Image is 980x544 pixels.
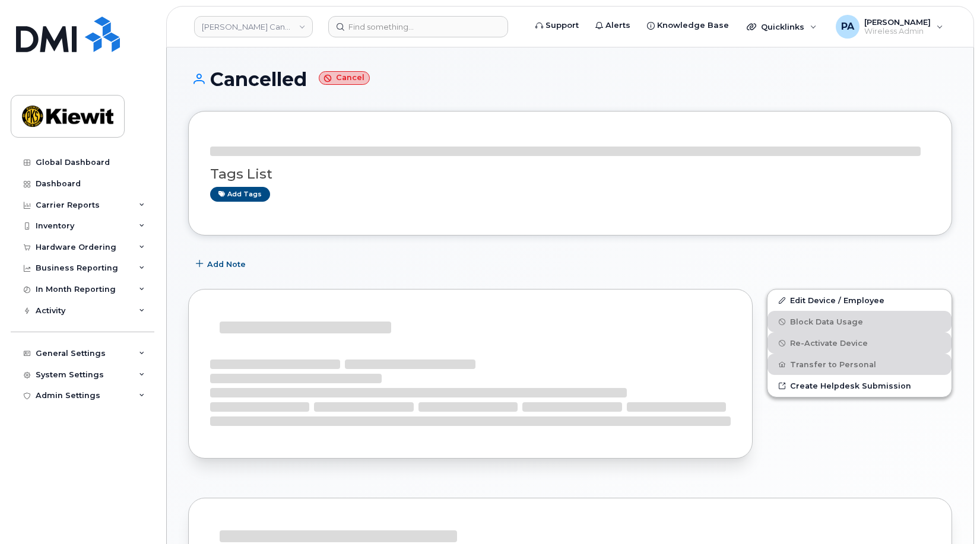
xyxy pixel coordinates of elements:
[767,332,952,354] button: Re-Activate Device
[319,71,370,85] small: Cancel
[210,187,270,202] a: Add tags
[767,375,952,396] a: Create Helpdesk Submission
[767,311,952,332] button: Block Data Usage
[207,259,246,270] span: Add Note
[767,354,952,375] button: Transfer to Personal
[210,167,930,182] h3: Tags List
[188,253,256,275] button: Add Note
[790,339,868,348] span: Re-Activate Device
[767,290,952,311] a: Edit Device / Employee
[188,69,952,90] h1: Cancelled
